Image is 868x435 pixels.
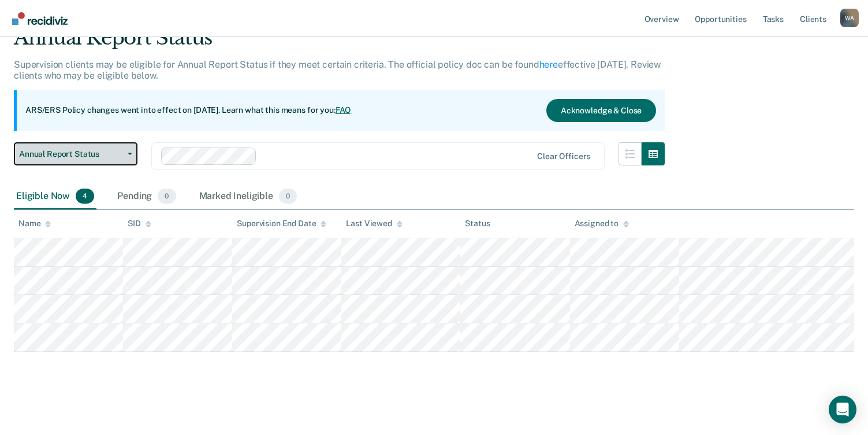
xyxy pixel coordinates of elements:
img: Recidiviz [12,12,68,25]
button: Profile dropdown button [840,9,859,27]
div: SID [128,219,151,228]
a: FAQ [336,105,352,115]
span: Annual Report Status [19,149,123,159]
div: Open Intercom Messenger [829,396,856,423]
p: ARS/ERS Policy changes went into effect on [DATE]. Learn what this means for you: [25,105,351,116]
div: Name [18,219,51,228]
a: here [539,59,558,70]
div: Pending0 [115,184,178,209]
button: Annual Report Status [14,142,137,165]
div: Assigned to [575,219,629,228]
div: Status [465,219,490,228]
p: Supervision clients may be eligible for Annual Report Status if they meet certain criteria. The o... [14,59,661,81]
button: Acknowledge & Close [546,99,656,122]
span: 4 [76,189,94,204]
div: Supervision End Date [237,219,326,228]
div: Last Viewed [346,219,402,228]
div: Clear officers [537,152,590,161]
div: Eligible Now4 [14,184,96,209]
span: 0 [158,189,176,204]
div: Marked Ineligible0 [197,184,300,209]
div: W A [840,9,859,27]
span: 0 [279,189,297,204]
div: Annual Report Status [14,26,665,59]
